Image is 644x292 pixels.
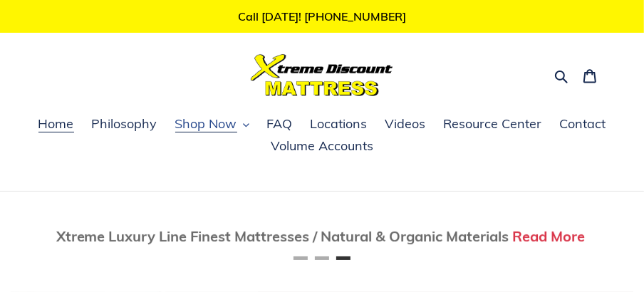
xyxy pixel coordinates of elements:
[311,115,368,132] span: Locations
[553,114,613,135] a: Contact
[303,114,375,135] a: Locations
[38,115,74,132] span: Home
[444,115,542,132] span: Resource Center
[92,115,157,132] span: Philosophy
[385,115,426,132] span: Videos
[175,115,237,132] span: Shop Now
[378,114,433,135] a: Videos
[315,256,329,260] button: Page 2
[336,256,350,260] button: Page 3
[264,136,380,157] a: Volume Accounts
[251,54,393,96] img: Xtreme Discount Mattress
[271,137,373,155] span: Volume Accounts
[560,115,606,132] span: Contact
[168,114,256,135] button: Shop Now
[437,114,549,135] a: Resource Center
[260,114,300,135] a: FAQ
[56,227,509,245] span: Xtreme Luxury Line Finest Mattresses / Natural & Organic Materials
[31,114,81,135] a: Home
[85,114,165,135] a: Philosophy
[513,227,586,245] a: Read More
[294,256,308,260] button: Page 1
[267,115,293,132] span: FAQ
